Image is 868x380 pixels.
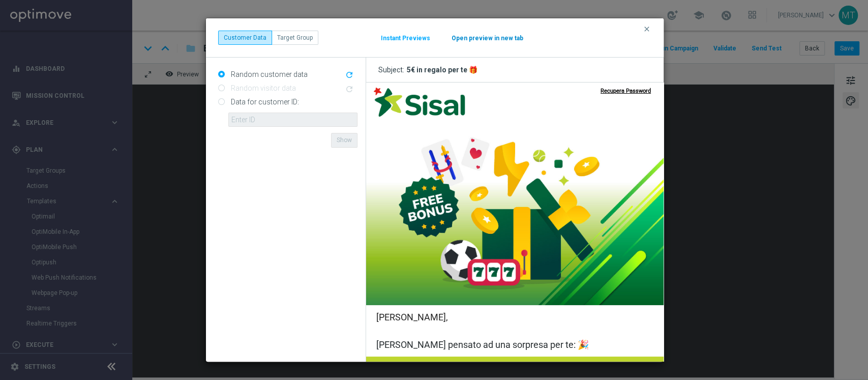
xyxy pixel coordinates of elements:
[407,65,477,74] div: 5€ in regalo per te 🎁
[218,31,318,45] div: ...
[378,65,407,74] span: Subject:
[10,229,82,240] span: [PERSON_NAME],
[228,97,299,106] label: Data for customer ID:
[228,113,357,127] input: Enter ID
[643,25,651,33] i: clear
[234,5,285,12] a: Recupera Password
[272,31,318,45] button: Target Group
[228,70,308,79] label: Random customer data
[451,34,524,42] button: Open preview in new tab
[345,70,354,79] i: refresh
[380,34,431,42] button: Instant Previews
[10,255,287,269] p: [PERSON_NAME] pensato ad una sorpresa per te: 🎉
[228,84,296,93] label: Random visitor data
[344,69,357,82] button: refresh
[642,24,654,34] button: clear
[331,133,357,147] button: Show
[218,31,272,45] button: Customer Data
